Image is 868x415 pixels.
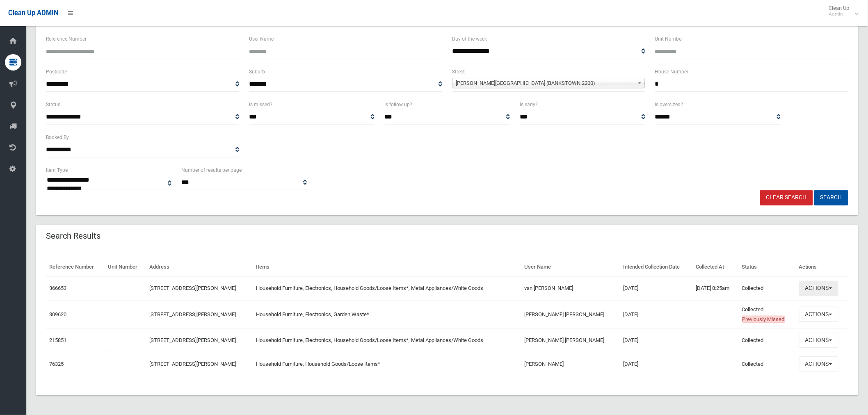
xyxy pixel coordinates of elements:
th: Unit Number [105,258,146,276]
a: Clear Search [760,190,813,205]
a: 366653 [49,285,66,291]
td: Collected [739,352,796,376]
label: User Name [249,34,274,43]
a: [STREET_ADDRESS][PERSON_NAME] [149,311,236,317]
label: Street [452,67,465,76]
a: [STREET_ADDRESS][PERSON_NAME] [149,361,236,367]
label: Number of results per page [181,166,242,175]
button: Actions [799,307,838,322]
td: [DATE] [620,352,693,376]
small: Admin [829,11,850,17]
label: Is oversized? [655,100,683,109]
span: [PERSON_NAME][GEOGRAPHIC_DATA] (BANKSTOWN 2200) [456,78,634,88]
th: Items [253,258,521,276]
a: 215851 [49,337,66,343]
a: 76325 [49,361,64,367]
label: Day of the week [452,34,487,43]
th: Reference Number [46,258,105,276]
span: Previously Missed [742,316,785,323]
span: Clean Up [825,5,858,17]
th: Intended Collection Date [620,258,693,276]
button: Actions [799,356,838,372]
td: [PERSON_NAME] [521,352,620,376]
td: [DATE] 8:25am [692,276,738,300]
th: User Name [521,258,620,276]
td: Household Furniture, Electronics, Household Goods/Loose Items*, Metal Appliances/White Goods [253,328,521,352]
th: Address [146,258,253,276]
th: Status [739,258,796,276]
button: Actions [799,333,838,348]
header: Search Results [36,228,110,244]
td: Household Furniture, Household Goods/Loose Items* [253,352,521,376]
label: Unit Number [655,34,683,43]
label: Suburb [249,67,265,76]
label: Reference Number [46,34,87,43]
td: Collected [739,276,796,300]
td: [PERSON_NAME] [PERSON_NAME] [521,300,620,328]
a: [STREET_ADDRESS][PERSON_NAME] [149,285,236,291]
label: Item Type [46,166,68,175]
td: Household Furniture, Electronics, Garden Waste* [253,300,521,328]
label: Status [46,100,60,109]
button: Search [814,190,848,205]
td: [PERSON_NAME] [PERSON_NAME] [521,328,620,352]
td: Collected [739,328,796,352]
th: Collected At [692,258,738,276]
th: Actions [796,258,848,276]
button: Actions [799,281,838,296]
label: Is follow up? [384,100,412,109]
label: Is missed? [249,100,272,109]
label: Postcode [46,67,67,76]
span: Clean Up ADMIN [8,9,58,17]
a: 309620 [49,311,66,317]
td: [DATE] [620,300,693,328]
td: Household Furniture, Electronics, Household Goods/Loose Items*, Metal Appliances/White Goods [253,276,521,300]
td: [DATE] [620,328,693,352]
label: Booked By [46,133,69,142]
td: Collected [739,300,796,328]
td: [DATE] [620,276,693,300]
a: [STREET_ADDRESS][PERSON_NAME] [149,337,236,343]
label: Is early? [520,100,538,109]
label: House Number [655,67,689,76]
td: van [PERSON_NAME] [521,276,620,300]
